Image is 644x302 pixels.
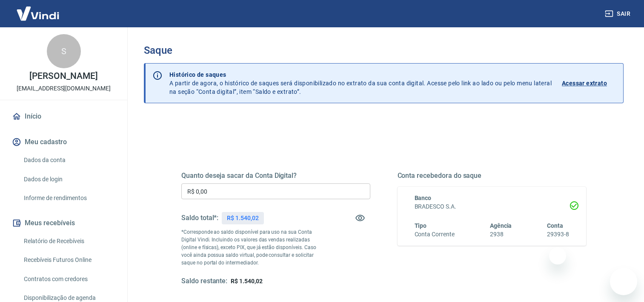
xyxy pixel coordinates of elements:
p: Histórico de saques [169,70,552,79]
span: R$ 1.540,02 [231,278,262,285]
a: Acessar extrato [562,70,616,96]
h5: Quanto deseja sacar da Conta Digital? [181,171,370,180]
a: Contratos com credores [20,270,117,288]
h6: BRADESCO S.A. [415,202,570,211]
span: Banco [415,195,432,201]
img: Vindi [10,0,66,26]
button: Sair [603,6,634,22]
h5: Saldo restante: [181,277,227,286]
iframe: Fechar mensagem [549,247,566,264]
p: [PERSON_NAME] [29,72,97,81]
button: Meus recebíveis [10,214,117,232]
p: R$ 1.540,02 [227,214,258,223]
iframe: Botão para abrir a janela de mensagens [610,268,637,295]
a: Relatório de Recebíveis [20,232,117,250]
span: Agência [490,222,512,229]
span: Tipo [415,222,427,229]
span: Conta [547,222,563,229]
button: Meu cadastro [10,133,117,151]
h3: Saque [144,44,624,56]
h5: Conta recebedora do saque [398,171,587,180]
h5: Saldo total*: [181,214,218,222]
p: A partir de agora, o histórico de saques será disponibilizado no extrato da sua conta digital. Ac... [169,70,552,96]
a: Informe de rendimentos [20,189,117,207]
div: S [47,34,81,68]
p: Acessar extrato [562,79,607,87]
h6: 29393-8 [547,230,569,239]
h6: Conta Corrente [415,230,455,239]
p: *Corresponde ao saldo disponível para uso na sua Conta Digital Vindi. Incluindo os valores das ve... [181,228,323,267]
a: Recebíveis Futuros Online [20,251,117,269]
a: Início [10,107,117,126]
a: Dados da conta [20,151,117,169]
a: Dados de login [20,171,117,188]
p: [EMAIL_ADDRESS][DOMAIN_NAME] [17,84,111,93]
h6: 2938 [490,230,512,239]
